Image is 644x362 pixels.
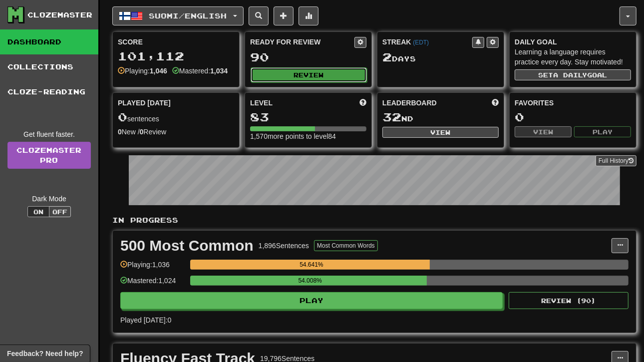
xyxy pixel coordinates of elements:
span: Played [DATE]: 0 [120,316,171,324]
p: In Progress [112,215,637,225]
div: Favorites [515,98,631,108]
span: 32 [382,110,401,124]
button: Search sentences [249,6,269,25]
button: Off [49,206,71,217]
span: Level [250,98,273,108]
button: More stats [299,6,319,25]
strong: 0 [118,128,122,136]
span: a daily [554,71,588,78]
div: Mastered: 1,024 [120,276,185,292]
button: Review [251,67,367,82]
button: Play [574,126,631,137]
button: Full History [596,155,637,166]
span: Suomi / English [149,11,227,20]
button: View [382,127,499,138]
span: This week in points, UTC [492,98,499,108]
button: Play [120,292,503,309]
div: New / Review [118,127,234,137]
span: Leaderboard [382,98,437,108]
div: Mastered: [172,66,228,76]
button: Suomi/English [112,6,244,25]
div: 1,896 Sentences [259,241,309,251]
button: View [515,126,572,137]
span: 2 [382,50,392,64]
div: Streak [382,37,472,47]
div: 1,570 more points to level 84 [250,131,366,141]
div: Clozemaster [27,10,92,20]
a: (EDT) [413,39,429,46]
button: On [27,206,49,217]
div: Day s [382,51,499,64]
div: 90 [250,51,366,63]
div: Learning a language requires practice every day. Stay motivated! [515,47,631,67]
div: Ready for Review [250,37,354,47]
div: nd [382,111,499,124]
a: ClozemasterPro [7,142,91,169]
strong: 0 [140,128,144,136]
strong: 1,046 [150,67,167,75]
div: Score [118,37,234,47]
div: sentences [118,111,234,124]
div: 0 [515,111,631,123]
span: Open feedback widget [7,349,83,359]
button: Add sentence to collection [274,6,294,25]
div: Get fluent faster. [7,129,91,139]
div: 101,112 [118,50,234,62]
div: 54.641% [193,260,430,270]
button: Review (90) [509,292,629,309]
div: 83 [250,111,366,123]
div: Playing: 1,036 [120,260,185,276]
strong: 1,034 [210,67,228,75]
div: Playing: [118,66,167,76]
span: 0 [118,110,127,124]
div: 500 Most Common [120,238,254,253]
div: 54.008% [193,276,427,286]
button: Seta dailygoal [515,69,631,80]
div: Daily Goal [515,37,631,47]
div: Dark Mode [7,194,91,204]
button: Most Common Words [314,240,378,251]
span: Played [DATE] [118,98,171,108]
span: Score more points to level up [359,98,366,108]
